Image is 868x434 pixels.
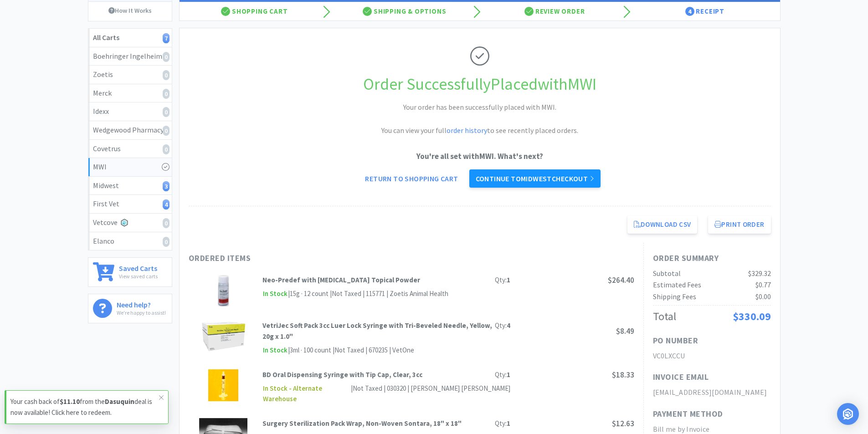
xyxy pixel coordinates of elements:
strong: 1 [507,370,510,379]
i: 3 [163,181,169,191]
i: 4 [163,199,169,209]
strong: 1 [507,276,510,284]
span: $0.77 [755,280,771,289]
p: View saved carts [119,272,158,281]
i: 0 [163,52,169,62]
h2: VC0LXCCU [653,350,771,362]
h1: Order Summary [653,252,771,265]
div: | Not Taxed | 670235 | VetOne [331,345,414,356]
strong: $11.10 [60,397,80,406]
h1: Invoice Email [653,371,709,384]
div: | Not Taxed | 030320 | [PERSON_NAME] [PERSON_NAME] [349,383,510,394]
i: 0 [163,70,169,80]
div: Shipping & Options [329,2,480,20]
a: Download CSV [627,215,698,234]
span: In Stock [262,345,288,356]
div: Receipt [630,2,780,20]
div: Shopping Cart [180,2,330,20]
div: Qty: [495,275,510,286]
i: 0 [163,126,169,136]
strong: 1 [507,419,510,428]
span: $330.09 [733,309,771,323]
span: In Stock [262,288,288,300]
span: 4 [685,7,694,16]
span: In Stock - Alternate Warehouse [262,383,349,404]
div: Review Order [480,2,630,20]
h1: Payment Method [653,408,723,421]
i: 0 [163,107,169,117]
strong: BD Oral Dispensing Syringe with Tip Cap, Clear, 3cc [262,370,422,379]
p: Your cash back of from the deal is now available! Click here to redeem. [10,396,159,418]
span: $0.00 [755,292,771,301]
div: Estimated Fees [653,279,701,291]
h1: Order Successfully Placed with MWI [189,71,771,97]
h2: [EMAIL_ADDRESS][DOMAIN_NAME] [653,387,771,398]
a: Return to Shopping Cart [359,169,464,188]
a: MWI [88,158,172,177]
a: Idexx0 [88,102,172,121]
a: Boehringer Ingelheim0 [88,47,172,66]
i: 0 [163,218,169,228]
div: First Vet [93,198,167,210]
a: order history [447,126,487,135]
a: Elanco0 [88,232,172,250]
div: Wedgewood Pharmacy [93,124,167,136]
div: Qty: [495,418,510,429]
a: How It Works [88,2,172,19]
strong: All Carts [93,33,119,42]
strong: VetriJec Soft Pack 3cc Luer Lock Syringe with Tri-Beveled Needle, Yellow, 20g x 1.0" [262,321,492,341]
div: Covetrus [93,143,167,155]
p: We're happy to assist! [117,308,166,317]
a: Midwest3 [88,177,172,195]
img: c12633305e2747978a00f0aa39ced99c_10381.png [208,369,238,401]
h1: Ordered Items [189,252,462,265]
img: cdc5e4a3bc3b4737a9d4b45f6828ea63_461783.png [217,275,229,306]
div: Idexx [93,106,167,117]
i: 0 [163,89,169,99]
strong: 4 [507,321,510,330]
i: 0 [163,144,169,154]
span: | 15g · 12 count [288,289,329,298]
div: MWI [93,161,167,173]
p: You're all set with MWI . What's next? [189,150,771,163]
a: Merck0 [88,84,172,103]
div: Midwest [93,180,167,192]
div: Total [653,308,676,325]
a: Saved CartsView saved carts [88,257,172,287]
h6: Need help? [117,299,166,308]
div: Boehringer Ingelheim [93,51,167,62]
div: | Not Taxed | 115771 | Zoetis Animal Health [329,288,448,299]
a: First Vet4 [88,195,172,214]
span: $329.32 [748,269,771,278]
span: $8.49 [616,326,634,336]
div: Elanco [93,235,167,247]
a: Covetrus0 [88,140,172,158]
div: Shipping Fees [653,291,696,303]
a: Zoetis0 [88,66,172,84]
strong: Neo-Predef with [MEDICAL_DATA] Topical Powder [262,276,420,284]
i: 0 [163,237,169,247]
div: Qty: [495,320,510,331]
div: Open Intercom Messenger [837,403,859,425]
i: 7 [163,33,169,43]
img: d6f18feb8fc64a52bce1c8b61268d907_814227.png [200,320,246,352]
div: Vetcove [93,217,167,229]
button: Print Order [708,215,770,234]
span: | 3ml · 100 count [288,346,331,354]
a: Vetcove0 [88,214,172,232]
span: $264.40 [608,275,634,285]
div: Merck [93,87,167,99]
strong: Dasuquin [105,397,134,406]
strong: Surgery Sterilization Pack Wrap, Non-Woven Sontara, 18" x 18" [262,419,462,428]
a: All Carts7 [88,29,172,47]
h2: Your order has been successfully placed with MWI. You can view your full to see recently placed o... [343,102,616,137]
a: Wedgewood Pharmacy0 [88,121,172,140]
h1: PO Number [653,334,699,347]
div: Qty: [495,369,510,380]
div: Subtotal [653,268,681,280]
span: $18.33 [612,370,634,380]
span: $12.63 [612,419,634,429]
a: Continue toMidwestcheckout [469,169,601,188]
h6: Saved Carts [119,262,158,272]
div: Zoetis [93,69,167,81]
